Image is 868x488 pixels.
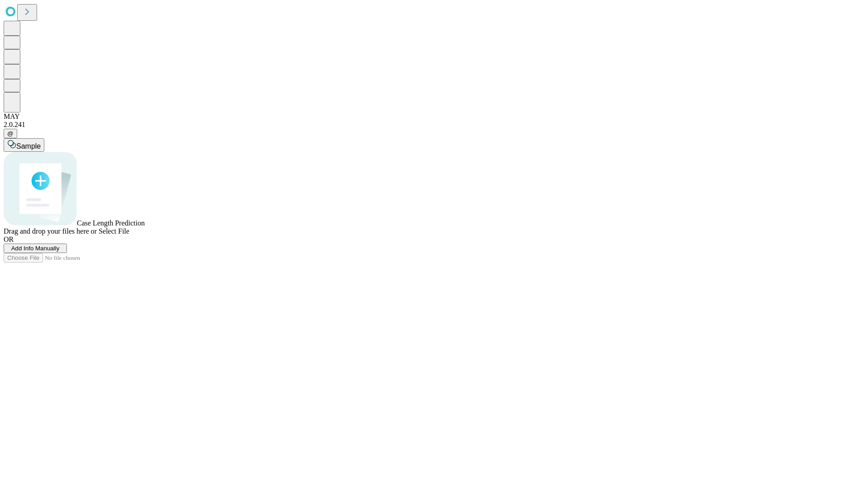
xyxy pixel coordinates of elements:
span: Case Length Prediction [77,219,145,227]
span: OR [4,235,14,243]
span: Drag and drop your files here or [4,227,97,235]
span: Sample [16,142,41,150]
button: Sample [4,138,44,152]
button: @ [4,129,17,138]
span: Select File [99,227,129,235]
div: MAY [4,113,864,121]
button: Add Info Manually [4,244,67,253]
span: Add Info Manually [11,245,60,252]
div: 2.0.241 [4,121,864,129]
span: @ [7,130,14,137]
